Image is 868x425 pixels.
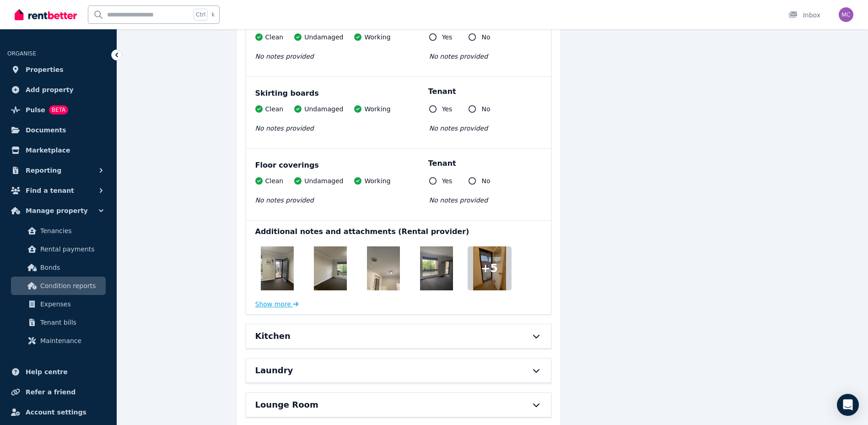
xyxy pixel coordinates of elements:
[211,11,215,18] span: k
[481,33,490,42] span: No
[26,185,74,196] span: Find a tenant
[255,196,314,204] span: No notes provided
[26,145,70,156] span: Marketplace
[11,277,106,295] a: Condition reports
[40,280,102,291] span: Condition reports
[11,258,106,277] a: Bonds
[7,121,109,139] a: Documents
[255,226,542,237] p: Additional notes and attachments (Rental provider)
[367,246,400,290] img: IMG_1556.jpeg
[7,161,109,180] button: Reporting
[265,104,284,114] span: Clean
[11,332,106,350] a: Maintenance
[26,205,88,216] span: Manage property
[428,86,456,97] p: Tenant
[7,202,109,220] button: Manage property
[255,398,318,411] h6: Lounge Room
[481,176,490,185] span: No
[839,7,853,22] img: Mary Cris Robles
[15,8,77,22] img: RentBetter
[26,104,45,115] span: Pulse
[255,88,542,99] div: Skirting boards
[40,299,102,310] span: Expenses
[428,158,456,169] p: Tenant
[26,64,64,75] span: Properties
[194,9,208,21] span: Ctrl
[304,176,343,185] span: Undamaged
[11,240,106,258] a: Rental payments
[11,222,106,240] a: Tenancies
[304,33,343,42] span: Undamaged
[7,383,109,401] a: Refer a friend
[26,366,68,377] span: Help centre
[7,141,109,159] a: Marketplace
[40,244,102,255] span: Rental payments
[40,262,102,273] span: Bonds
[26,387,75,398] span: Refer a friend
[255,364,293,377] h6: Laundry
[429,196,488,204] span: No notes provided
[26,125,66,136] span: Documents
[442,176,453,185] span: Yes
[7,403,109,421] a: Account settings
[265,33,284,42] span: Clean
[7,363,109,381] a: Help centre
[420,246,453,290] img: IMG_1588.jpeg
[429,53,488,60] span: No notes provided
[49,105,68,114] span: BETA
[481,104,490,114] span: No
[304,104,343,114] span: Undamaged
[364,33,390,42] span: Working
[7,181,109,200] button: Find a tenant
[429,125,488,132] span: No notes provided
[40,225,102,236] span: Tenancies
[255,300,299,309] button: Show more
[7,50,36,57] span: ORGANISE
[7,81,109,99] a: Add property
[364,104,390,114] span: Working
[265,176,284,185] span: Clean
[40,335,102,346] span: Maintenance
[314,246,347,290] img: IMG_1625.jpeg
[442,104,453,114] span: Yes
[788,11,820,20] div: Inbox
[26,165,61,176] span: Reporting
[442,33,453,42] span: Yes
[255,160,542,171] div: Floor coverings
[7,101,109,119] a: PulseBETA
[11,313,106,332] a: Tenant bills
[481,261,498,276] span: + 5
[255,53,314,60] span: No notes provided
[837,394,859,416] div: Open Intercom Messenger
[26,84,74,95] span: Add property
[40,317,102,328] span: Tenant bills
[11,295,106,313] a: Expenses
[26,407,86,418] span: Account settings
[255,330,291,343] h6: Kitchen
[255,125,314,132] span: No notes provided
[261,246,294,290] img: IMG_1623.jpeg
[364,176,390,185] span: Working
[7,60,109,79] a: Properties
